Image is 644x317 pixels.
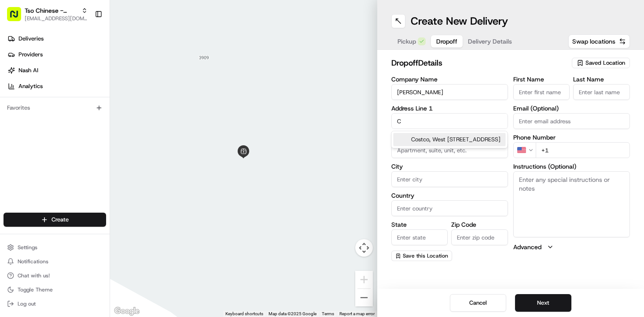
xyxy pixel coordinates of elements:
[269,311,316,316] span: Map data ©2025 Google
[513,243,630,251] button: Advanced
[394,133,506,146] div: Costco, West [STREET_ADDRESS]
[4,32,110,46] a: Deliveries
[450,294,506,312] button: Cancel
[112,306,141,317] img: Google
[225,311,263,317] button: Keyboard shortcuts
[391,57,567,69] h2: dropoff Details
[572,57,630,69] button: Saved Location
[18,66,38,74] span: Nash AI
[83,128,141,136] span: API Documentation
[4,63,110,77] a: Nash AI
[18,82,43,90] span: Analytics
[391,131,508,148] div: Suggestions
[397,37,416,46] span: Pickup
[355,239,373,257] button: Map camera controls
[25,6,78,15] button: Tso Chinese - Catering
[572,37,615,46] span: Swap locations
[391,251,452,261] button: Save this Location
[9,9,26,26] img: Nash
[391,142,508,158] input: Apartment, suite, unit, etc.
[18,300,36,307] span: Log out
[513,105,630,111] label: Email (Optional)
[568,34,630,48] button: Swap locations
[391,229,448,245] input: Enter state
[355,289,373,306] button: Zoom out
[4,298,106,310] button: Log out
[513,243,541,251] label: Advanced
[30,93,111,100] div: We're available if you need us!
[5,124,71,140] a: 📗Knowledge Base
[4,255,106,268] button: Notifications
[391,113,508,129] input: Enter address
[74,129,81,136] div: 💻
[513,163,630,170] label: Instructions (Optional)
[18,35,44,43] span: Deliveries
[112,306,141,317] a: Open this area in Google Maps (opens a new window)
[339,311,375,316] a: Report a map error
[88,149,107,156] span: Pylon
[4,213,106,227] button: Create
[4,269,106,282] button: Chat with us!
[391,163,508,170] label: City
[536,142,630,158] input: Enter phone number
[391,84,508,100] input: Enter company name
[391,76,508,82] label: Company Name
[23,57,145,66] input: Clear
[513,134,630,140] label: Phone Number
[391,221,448,228] label: State
[513,113,630,129] input: Enter email address
[573,84,630,100] input: Enter last name
[9,84,25,100] img: 1736555255976-a54dd68f-1ca7-489b-9aae-adbdc363a1c4
[513,84,570,100] input: Enter first name
[25,15,88,22] button: [EMAIL_ADDRESS][DOMAIN_NAME]
[18,51,43,59] span: Providers
[355,271,373,288] button: Zoom in
[391,200,508,216] input: Enter country
[451,229,508,245] input: Enter zip code
[9,35,160,49] p: Welcome 👋
[4,284,106,296] button: Toggle Theme
[391,192,508,199] label: Country
[403,252,448,259] span: Save this Location
[62,149,107,156] a: Powered byPylon
[436,37,457,46] span: Dropoff
[150,87,160,97] button: Start new chat
[451,221,508,228] label: Zip Code
[322,311,334,316] a: Terms
[18,286,53,293] span: Toggle Theme
[18,258,48,265] span: Notifications
[18,128,67,136] span: Knowledge Base
[468,37,512,46] span: Delivery Details
[513,76,570,82] label: First Name
[411,14,508,28] h1: Create New Delivery
[4,79,110,93] a: Analytics
[585,59,625,67] span: Saved Location
[52,216,69,224] span: Create
[4,241,106,254] button: Settings
[18,272,50,279] span: Chat with us!
[391,171,508,187] input: Enter city
[573,76,630,82] label: Last Name
[4,48,110,62] a: Providers
[9,129,16,136] div: 📗
[4,101,106,115] div: Favorites
[515,294,571,312] button: Next
[391,105,508,111] label: Address Line 1
[71,124,145,140] a: 💻API Documentation
[18,244,37,251] span: Settings
[4,4,91,25] button: Tso Chinese - Catering[EMAIL_ADDRESS][DOMAIN_NAME]
[30,84,144,93] div: Start new chat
